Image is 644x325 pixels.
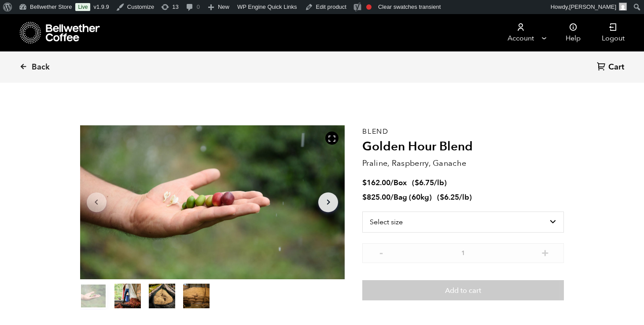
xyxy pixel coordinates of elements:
[459,192,469,202] span: /lb
[437,192,472,202] span: ( )
[394,178,407,188] span: Box
[362,192,367,202] span: $
[591,14,635,51] a: Logout
[415,178,419,188] span: $
[75,3,90,11] a: Live
[434,178,444,188] span: /lb
[362,139,564,154] h2: Golden Hour Blend
[375,248,386,256] button: -
[540,248,551,256] button: +
[493,14,548,51] a: Account
[569,4,616,10] span: [PERSON_NAME]
[608,62,624,73] span: Cart
[440,192,444,202] span: $
[366,4,372,10] div: Focus keyphrase not set
[362,157,564,169] p: Praline, Raspberry, Ganache
[440,192,459,202] bdi: 6.25
[415,178,434,188] bdi: 6.75
[390,192,394,202] span: /
[597,62,626,73] a: Cart
[394,192,432,202] span: Bag (60kg)
[362,280,564,300] button: Add to cart
[362,178,367,188] span: $
[32,62,50,73] span: Back
[555,14,591,51] a: Help
[412,178,447,188] span: ( )
[390,178,394,188] span: /
[362,178,390,188] bdi: 162.00
[362,192,390,202] bdi: 825.00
